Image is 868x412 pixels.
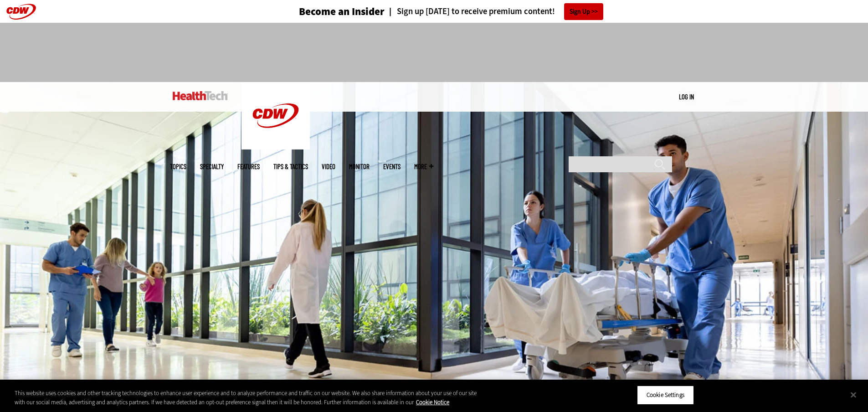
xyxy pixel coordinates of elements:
[843,385,863,405] button: Close
[383,163,401,170] a: Events
[15,389,478,407] div: This website uses cookies and other tracking technologies to enhance user experience and to analy...
[268,32,600,73] iframe: advertisement
[679,93,694,101] a: Log in
[170,163,186,170] span: Topics
[237,163,260,170] a: Features
[637,386,694,405] button: Cookie Settings
[564,3,603,20] a: Sign Up
[173,91,228,100] img: Home
[265,6,385,17] a: Become an Insider
[200,163,224,170] span: Specialty
[414,163,433,170] span: More
[349,163,370,170] a: MonITor
[385,7,555,16] a: Sign up [DATE] to receive premium content!
[679,92,694,102] div: User menu
[416,398,449,406] a: More information about your privacy
[322,163,335,170] a: Video
[241,82,310,149] img: Home
[273,163,308,170] a: Tips & Tactics
[299,6,385,17] h3: Become an Insider
[241,142,310,152] a: CDW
